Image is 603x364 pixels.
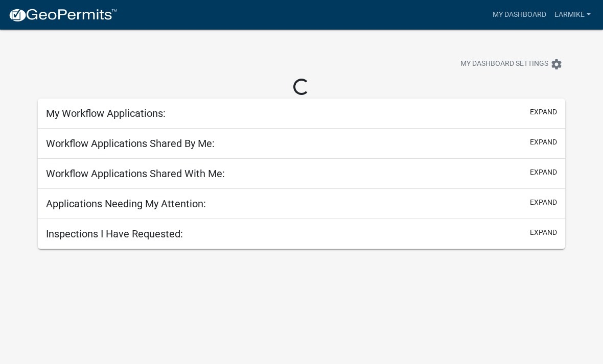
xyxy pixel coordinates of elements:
h5: Inspections I Have Requested: [46,228,183,240]
a: My Dashboard [489,5,550,25]
h5: Workflow Applications Shared With Me: [46,167,225,180]
h5: Applications Needing My Attention: [46,198,206,210]
h5: Workflow Applications Shared By Me: [46,137,215,150]
button: expand [530,167,557,178]
button: expand [530,137,557,148]
h5: My Workflow Applications: [46,107,166,119]
a: EarMike [550,5,595,25]
button: expand [530,197,557,208]
i: settings [550,58,563,70]
button: expand [530,227,557,238]
button: My Dashboard Settingssettings [452,54,571,74]
span: My Dashboard Settings [460,58,548,70]
button: expand [530,107,557,117]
